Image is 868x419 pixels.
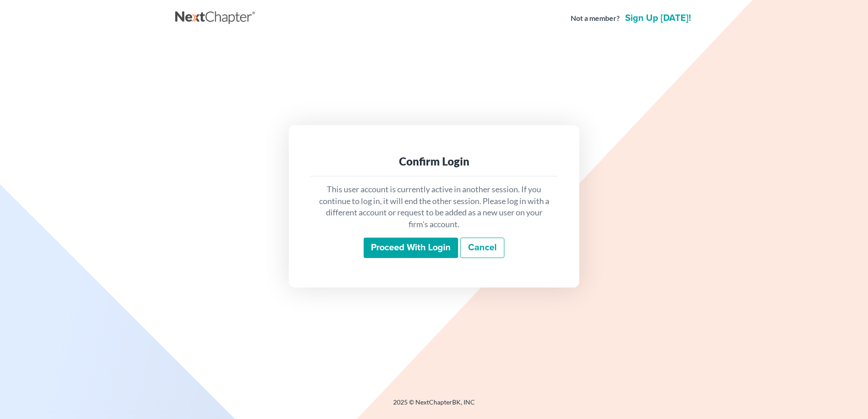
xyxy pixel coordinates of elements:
[318,154,550,169] div: Confirm Login
[460,238,504,258] a: Cancel
[623,14,693,23] a: Sign up [DATE]!
[364,238,458,258] input: Proceed with login
[571,13,620,24] strong: Not a member?
[175,398,693,414] div: 2025 © NextChapterBK, INC
[318,184,550,230] p: This user account is currently active in another session. If you continue to log in, it will end ...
